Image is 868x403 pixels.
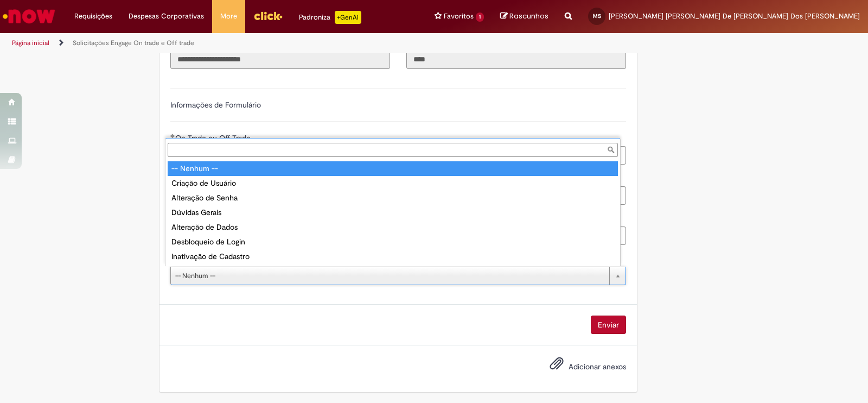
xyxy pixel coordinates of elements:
[168,220,618,235] div: Alteração de Dados
[168,161,618,176] div: -- Nenhum --
[165,159,620,266] ul: Tipo de solicitação
[168,176,618,191] div: Criação de Usuário
[168,191,618,205] div: Alteração de Senha
[168,249,618,264] div: Inativação de Cadastro
[168,235,618,249] div: Desbloqueio de Login
[168,205,618,220] div: Dúvidas Gerais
